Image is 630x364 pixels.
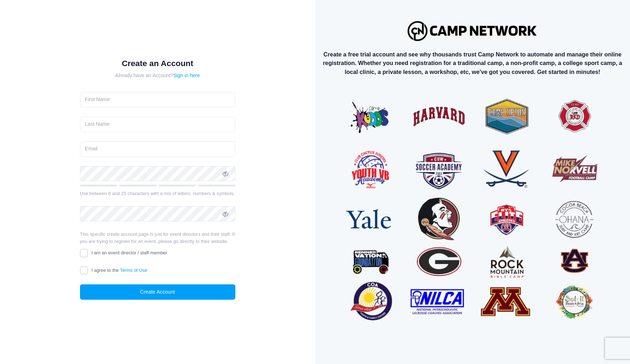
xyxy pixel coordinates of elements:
input: Email [80,141,235,157]
div: Use between 6 and 25 characters with a mix of letters, numbers & symbols. [80,190,235,197]
span: I am an event director / staff member [91,250,167,255]
a: Sign in here [173,73,200,78]
input: I am an event director / staff member [80,249,88,257]
img: Logo [404,18,541,44]
button: Create Account [80,284,235,300]
p: This specific create account page is just for event directors and their staff. If you are trying ... [80,231,235,245]
h1: Create an Account [80,59,235,68]
p: Create a free trial account and see why thousands trust Camp Network to automate and manage their... [321,50,624,76]
span: I agree to the [91,268,147,273]
a: Terms of Use [120,268,147,273]
input: First Name [80,92,235,108]
input: I agree to theTerms of Use [80,266,88,275]
input: Last Name [80,117,235,132]
div: Already have an Account? [80,72,235,79]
